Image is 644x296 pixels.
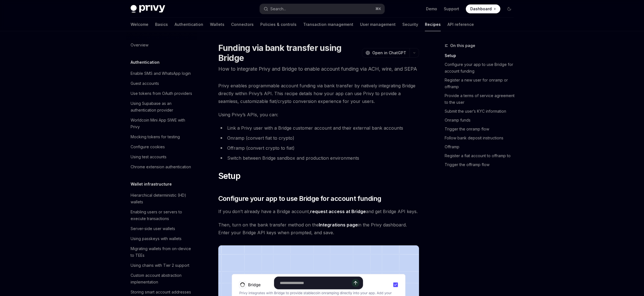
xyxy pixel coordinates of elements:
[303,18,353,31] a: Transaction management
[210,18,224,31] a: Wallets
[218,144,419,152] li: Offramp (convert crypto to fiat)
[126,162,197,172] a: Chrome extension authentication
[352,279,359,287] button: Send message
[126,132,197,142] a: Mocking tokens for testing
[131,5,165,13] img: dark logo
[218,194,381,203] span: Configure your app to use Bridge for account funding
[218,134,419,142] li: Onramp (convert fiat to crypto)
[131,245,194,259] div: Migrating wallets from on-device to TEEs
[131,235,182,242] div: Using passkeys with wallets
[131,192,194,205] div: Hierarchical deterministic (HD) wallets
[218,82,419,105] span: Privy enables programmable account funding via bank transfer by natively integrating Bridge direc...
[126,260,197,270] a: Using chains with Tier 2 support
[218,171,240,181] span: Setup
[425,18,441,31] a: Recipes
[466,4,500,13] a: Dashboard
[131,209,194,222] div: Enabling users or servers to execute transactions
[270,6,286,12] div: Search...
[260,18,297,31] a: Policies & controls
[131,80,159,87] div: Guest accounts
[131,272,194,285] div: Custom account abstraction implementation
[126,88,197,98] a: Use tokens from OAuth providers
[131,154,166,160] div: Using test accounts
[126,78,197,88] a: Guest accounts
[126,190,197,207] a: Hierarchical deterministic (HD) wallets
[126,40,197,50] a: Overview
[131,42,148,48] div: Overview
[131,134,180,140] div: Mocking tokens for testing
[445,60,518,76] a: Configure your app to use Bridge for account funding
[445,142,518,151] a: Offramp
[445,76,518,91] a: Register a new user for onramp or offramp
[360,18,396,31] a: User management
[218,65,419,73] p: How to integrate Privy and Bridge to enable account funding via ACH, wire, and SEPA
[445,116,518,125] a: Onramp funds
[126,68,197,78] a: Enable SMS and WhatsApp login
[131,144,165,150] div: Configure cookies
[131,100,194,114] div: Using Supabase as an authentication provider
[218,124,419,132] li: Link a Privy user with a Bridge customer account and their external bank accounts
[131,225,175,232] div: Server-side user wallets
[131,164,191,170] div: Chrome extension authentication
[445,125,518,134] a: Trigger the onramp flow
[131,90,192,97] div: Use tokens from OAuth providers
[310,209,366,214] a: request access at Bridge
[445,51,518,60] a: Setup
[131,70,191,77] div: Enable SMS and WhatsApp login
[402,18,418,31] a: Security
[426,6,437,12] a: Demo
[131,262,189,269] div: Using chains with Tier 2 support
[445,160,518,169] a: Trigger the offramp flow
[470,6,492,12] span: Dashboard
[218,221,419,236] span: Then, turn on the bank transfer method on the in the Privy dashboard. Enter your Bridge API keys ...
[260,4,385,14] button: Search...⌘K
[175,18,203,31] a: Authentication
[447,18,474,31] a: API reference
[131,59,160,66] h5: Authentication
[445,134,518,142] a: Follow bank deposit instructions
[450,42,475,49] span: On this page
[445,107,518,116] a: Submit the user’s KYC information
[505,4,514,13] button: Toggle dark mode
[126,207,197,224] a: Enabling users or servers to execute transactions
[218,43,360,63] h1: Funding via bank transfer using Bridge
[319,222,358,228] a: Integrations page
[218,111,419,119] span: Using Privy’s APIs, you can:
[445,151,518,160] a: Register a fiat account to offramp to
[126,98,197,115] a: Using Supabase as an authentication provider
[131,289,191,295] div: Storing smart account addresses
[126,224,197,234] a: Server-side user wallets
[131,181,172,188] h5: Wallet infrastructure
[445,91,518,107] a: Provide a terms of service agreement to the user
[231,18,254,31] a: Connectors
[126,234,197,244] a: Using passkeys with wallets
[218,154,419,162] li: Switch between Bridge sandbox and production environments
[126,270,197,287] a: Custom account abstraction implementation
[131,18,148,31] a: Welcome
[126,152,197,162] a: Using test accounts
[375,7,381,11] span: ⌘ K
[126,244,197,260] a: Migrating wallets from on-device to TEEs
[126,142,197,152] a: Configure cookies
[126,115,197,132] a: Worldcoin Mini App SIWE with Privy
[280,277,352,289] input: Ask a question...
[372,50,406,56] span: Open in ChatGPT
[155,18,168,31] a: Basics
[131,117,194,130] div: Worldcoin Mini App SIWE with Privy
[362,48,410,58] button: Open in ChatGPT
[444,6,459,12] a: Support
[218,208,419,215] span: If you don’t already have a Bridge account, and get Bridge API keys.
